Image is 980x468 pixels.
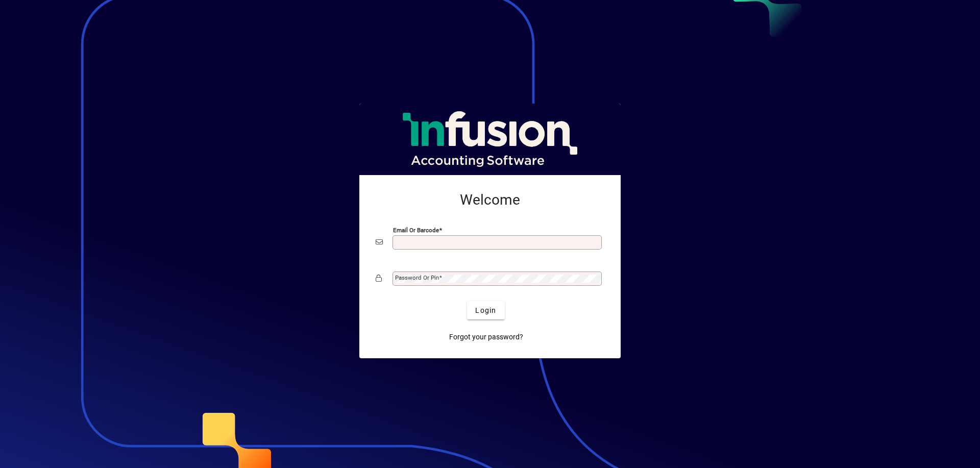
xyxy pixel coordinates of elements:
[393,227,439,234] mat-label: Email or Barcode
[445,328,527,346] a: Forgot your password?
[467,301,504,319] button: Login
[475,305,496,316] span: Login
[395,274,439,281] mat-label: Password or Pin
[376,191,604,209] h2: Welcome
[449,332,523,342] span: Forgot your password?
